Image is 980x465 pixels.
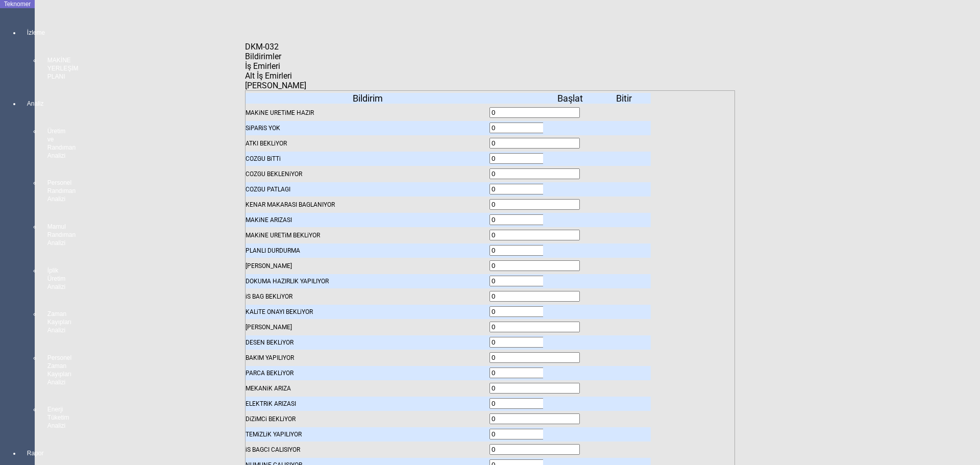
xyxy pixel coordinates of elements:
[246,121,489,135] div: SiPARiS YOK
[543,93,597,104] div: Başlat
[489,260,580,271] input: With Spin And Buttons
[245,61,280,71] span: İş Emirleri
[489,368,580,378] input: With Spin And Buttons
[246,167,489,181] div: COZGU BEKLENiYOR
[489,153,580,164] input: With Spin And Buttons
[246,397,489,411] div: ELEKTRiK ARIZASI
[245,71,292,81] span: Alt İş Emirleri
[489,429,580,439] input: With Spin And Buttons
[246,381,489,396] div: MEKANiK ARIZA
[489,276,580,286] input: With Spin And Buttons
[489,138,580,149] input: With Spin And Buttons
[489,398,580,409] input: With Spin And Buttons
[246,427,489,442] div: TEMiZLiK YAPILIYOR
[246,320,489,334] div: [PERSON_NAME]
[246,106,489,120] div: MAKiNE URETiME HAZIR
[246,136,489,151] div: ATKI BEKLiYOR
[489,306,580,317] input: With Spin And Buttons
[246,443,489,457] div: iS BAGCI CALISIYOR
[246,93,489,104] div: Bildirim
[246,412,489,426] div: DiZiMCi BEKLiYOR
[246,152,489,166] div: COZGU BiTTi
[489,291,580,302] input: With Spin And Buttons
[489,413,580,424] input: With Spin And Buttons
[489,168,580,179] input: With Spin And Buttons
[489,230,580,240] input: With Spin And Buttons
[245,81,306,90] span: [PERSON_NAME]
[246,274,489,288] div: DOKUMA HAZIRLIK YAPILIYOR
[246,289,489,304] div: iS BAG BEKLiYOR
[597,93,651,104] div: Bitir
[489,322,580,332] input: With Spin And Buttons
[246,259,489,273] div: [PERSON_NAME]
[246,182,489,197] div: COZGU PATLAGI
[489,444,580,455] input: With Spin And Buttons
[489,245,580,256] input: With Spin And Buttons
[246,335,489,350] div: DESEN BEKLiYOR
[246,366,489,380] div: PARCA BEKLiYOR
[245,52,281,61] span: Bildirimler
[489,107,580,118] input: With Spin And Buttons
[245,42,284,52] div: DKM-032
[246,351,489,365] div: BAKIM YAPILIYOR
[489,383,580,394] input: With Spin And Buttons
[489,214,580,225] input: With Spin And Buttons
[246,305,489,319] div: KALiTE ONAYI BEKLiYOR
[489,337,580,348] input: With Spin And Buttons
[246,228,489,242] div: MAKiNE URETiM BEKLiYOR
[246,198,489,212] div: KENAR MAKARASI BAGLANIYOR
[489,199,580,210] input: With Spin And Buttons
[489,123,580,133] input: With Spin And Buttons
[246,243,489,258] div: PLANLI DURDURMA
[489,184,580,194] input: With Spin And Buttons
[246,213,489,227] div: MAKiNE ARIZASI
[489,352,580,363] input: With Spin And Buttons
